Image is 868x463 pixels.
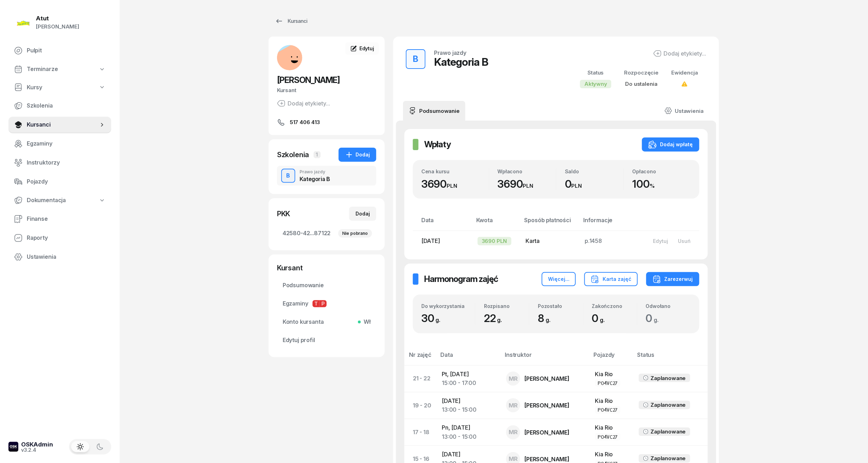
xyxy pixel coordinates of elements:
[671,68,698,77] div: Ewidencja
[421,178,489,191] div: 3690
[21,442,53,448] div: OSKAdmin
[633,168,691,174] div: Opłacono
[442,379,495,388] div: 15:00 - 17:00
[565,178,624,191] div: 0
[648,140,693,149] div: Dodaj wpłatę
[277,332,376,349] a: Edytuj profil
[27,139,106,148] span: Egzaminy
[21,448,53,452] div: v3.2.4
[339,148,376,162] button: Dodaj
[277,209,290,219] div: PKK
[421,312,444,324] span: 30
[509,429,518,435] span: MR
[8,230,111,246] a: Raporty
[484,312,505,324] span: 22
[678,238,691,244] div: Usuń
[300,176,330,182] div: Kategoria B
[598,434,618,440] div: PO4VC27
[27,177,106,186] span: Pojazdy
[509,376,518,382] span: MR
[646,272,699,286] button: Zarezerwuj
[653,49,706,58] button: Dodaj etykiety...
[447,182,457,189] small: PLN
[651,374,686,383] div: Zaplanowane
[646,312,662,324] span: 0
[538,312,554,324] span: 8
[8,42,111,59] a: Pulpit
[434,50,466,56] div: Prawo jazdy
[275,17,307,25] div: Kursanci
[27,233,106,243] span: Raporty
[269,14,314,28] a: Kursanci
[580,80,611,88] div: Aktywny
[361,317,371,327] span: Wł
[359,45,374,51] span: Edytuj
[8,211,111,227] a: Finanse
[290,118,320,127] span: 517 406 413
[27,196,66,205] span: Dokumentacja
[8,173,111,190] a: Pojazdy
[572,182,582,189] small: PLN
[472,216,520,231] th: Kwota
[8,442,18,452] img: logo-xs-dark@2x.png
[498,178,556,191] div: 3690
[524,456,570,462] div: [PERSON_NAME]
[520,216,579,231] th: Sposób płatności
[421,168,489,174] div: Cena kursu
[436,365,501,392] td: Pt, [DATE]
[584,272,638,286] button: Karta zajęć
[524,376,570,381] div: [PERSON_NAME]
[404,365,436,392] td: 21 - 22
[8,97,111,114] a: Szkolenia
[8,154,111,171] a: Instruktorzy
[404,350,436,365] th: Nr zajęć
[283,299,371,308] span: Egzaminy
[277,295,376,312] a: EgzaminyTP
[300,170,330,174] div: Prawo jazdy
[526,237,574,246] div: Karta
[277,225,376,242] a: 42580-42...87122Nie pobrano
[523,182,534,189] small: PLN
[436,392,501,419] td: [DATE]
[651,427,686,436] div: Zaplanowane
[283,336,371,345] span: Edytuj profil
[345,150,370,159] div: Dodaj
[436,419,501,445] td: Pn, [DATE]
[313,300,320,307] span: T
[595,450,628,459] div: Kia Rio
[498,168,556,174] div: Wpłacono
[277,99,330,108] button: Dodaj etykiety...
[624,68,659,77] div: Rozpoczęcie
[8,116,111,133] a: Kursanci
[659,101,709,121] a: Ustawienia
[592,303,637,309] div: Zakończono
[524,430,570,435] div: [PERSON_NAME]
[509,403,518,409] span: MR
[548,275,570,283] div: Więcej...
[542,272,576,286] button: Więcej...
[651,400,686,410] div: Zaplanowane
[349,207,376,221] button: Dodaj
[595,397,628,406] div: Kia Rio
[27,158,106,167] span: Instruktorzy
[283,281,371,290] span: Podsumowanie
[592,312,609,324] span: 0
[277,118,376,127] a: 517 406 413
[27,214,106,224] span: Finanse
[442,432,495,442] div: 13:00 - 15:00
[27,65,58,74] span: Terminarze
[36,22,79,31] div: [PERSON_NAME]
[595,423,628,432] div: Kia Rio
[410,52,421,66] div: B
[565,168,624,174] div: Saldo
[27,120,99,129] span: Kursanci
[436,316,441,323] small: g.
[633,350,708,365] th: Status
[580,68,611,77] div: Status
[284,170,293,182] div: B
[598,407,618,413] div: PO4VC27
[320,300,327,307] span: P
[598,380,618,386] div: PO4VC27
[478,237,511,245] div: 3690 PLN
[497,316,502,323] small: g.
